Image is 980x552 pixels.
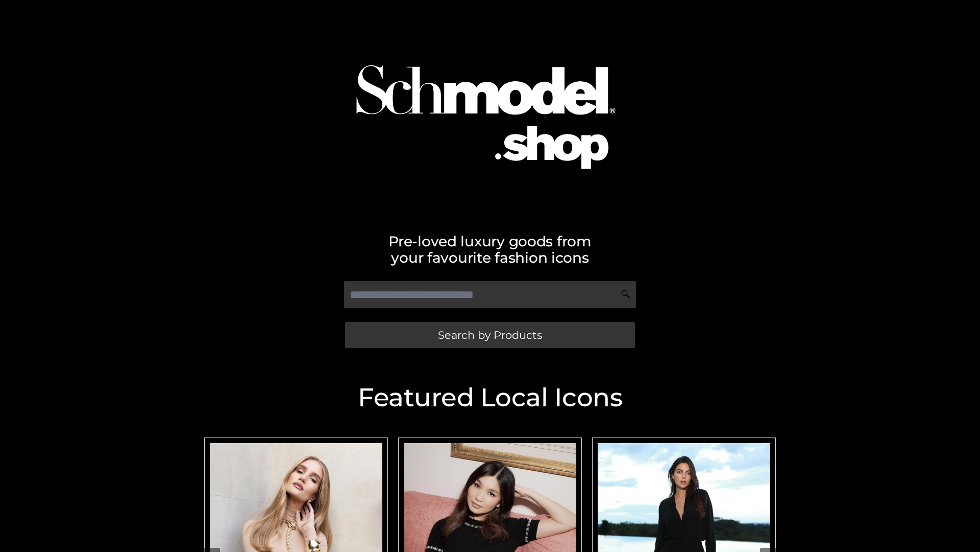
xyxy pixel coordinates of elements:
img: Search Icon [621,289,631,300]
h2: Pre-loved luxury goods from your favourite fashion icons [199,233,781,266]
span: Search by Products [438,330,542,340]
a: Search by Products [345,322,635,348]
h2: Featured Local Icons​ [199,385,781,410]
